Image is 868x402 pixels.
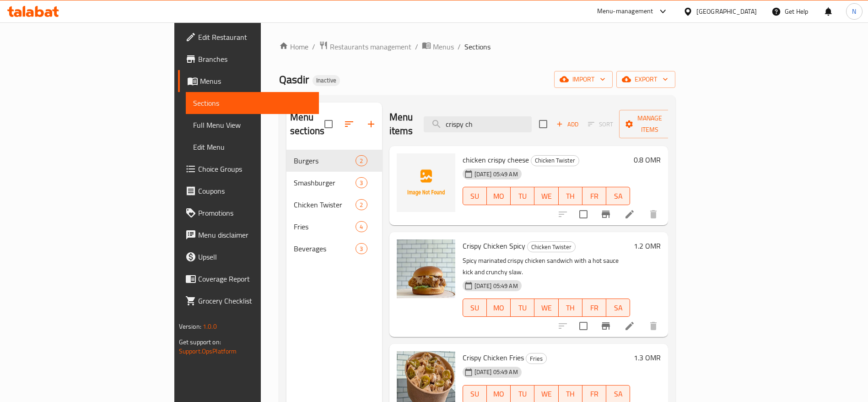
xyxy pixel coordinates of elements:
button: FR [582,299,606,317]
a: Edit menu item [624,321,635,331]
div: Chicken Twister2 [286,194,382,216]
span: WE [538,301,555,315]
div: items [356,199,367,210]
button: Branch-specific-item [595,315,617,337]
button: TH [559,299,582,317]
div: Fries [526,353,547,364]
button: SU [463,299,487,317]
span: Menus [433,41,454,52]
span: Menus [200,76,312,87]
span: Grocery Checklist [198,295,312,306]
button: SA [606,299,630,317]
a: Support.OpsPlatform [179,345,237,357]
span: Inactive [313,76,340,84]
span: TU [514,301,531,315]
span: WE [538,387,555,401]
span: Select section [534,114,553,134]
span: SA [610,190,626,203]
span: SU [467,387,483,401]
div: Chicken Twister [294,199,356,210]
span: Menu disclaimer [198,229,312,240]
span: N [852,6,856,16]
span: Chicken Twister [531,155,579,166]
button: Add section [360,113,382,135]
div: Chicken Twister [527,241,576,252]
h6: 1.3 OMR [634,351,661,364]
input: search [424,116,532,132]
div: [GEOGRAPHIC_DATA] [696,6,757,16]
span: Select all sections [319,114,338,134]
span: 2 [356,201,367,209]
span: Edit Menu [193,141,312,152]
span: chicken crispy cheese [463,153,529,167]
span: Add item [553,117,582,131]
div: Burgers [294,155,356,166]
span: Smashburger [294,177,356,188]
a: Promotions [178,202,319,224]
div: Beverages3 [286,238,382,260]
p: Spicy marinated crispy chicken sandwich with a hot sauce kick and crunchy slaw. [463,255,631,278]
span: 2 [356,157,367,165]
span: export [624,74,668,85]
span: WE [538,190,555,203]
span: Crispy Chicken Fries [463,351,524,364]
span: Coverage Report [198,273,312,284]
a: Menus [178,70,319,92]
span: Sort sections [338,113,360,135]
span: 1.0.0 [203,321,217,332]
span: Manage items [626,113,673,136]
div: Chicken Twister [531,155,579,166]
span: Select section first [582,117,619,131]
span: Fries [294,221,356,232]
button: Branch-specific-item [595,203,617,225]
span: TH [562,301,579,315]
span: 3 [356,244,367,253]
span: Version: [179,321,201,332]
a: Menu disclaimer [178,224,319,246]
div: Burgers2 [286,150,382,172]
a: Edit Restaurant [178,26,319,48]
span: MO [491,387,507,401]
div: items [356,155,367,166]
button: MO [487,187,511,205]
span: SU [467,301,483,315]
span: Upsell [198,251,312,262]
div: Beverages [294,243,356,254]
span: FR [586,190,603,203]
a: Coupons [178,180,319,202]
button: SA [606,187,630,205]
a: Full Menu View [186,114,319,136]
img: chicken crispy cheese [397,153,455,212]
span: Select to update [574,205,593,224]
div: items [356,221,367,232]
nav: breadcrumb [279,41,675,53]
a: Upsell [178,246,319,268]
li: / [415,41,418,52]
a: Edit menu item [624,209,635,220]
span: [DATE] 05:49 AM [471,368,522,376]
span: Coupons [198,185,312,196]
span: [DATE] 05:49 AM [471,282,522,290]
div: Menu-management [597,6,653,17]
span: Promotions [198,207,312,218]
button: TU [511,187,534,205]
button: TH [559,187,582,205]
span: FR [586,301,603,315]
span: Branches [198,54,312,65]
button: WE [534,187,558,205]
li: / [458,41,461,52]
img: Crispy Chicken Spicy [397,239,455,298]
span: SA [610,301,626,315]
span: SU [467,190,483,203]
div: items [356,243,367,254]
span: Fries [526,353,546,364]
span: Select to update [574,316,593,336]
span: Get support on: [179,336,221,348]
div: Inactive [313,75,340,86]
div: Smashburger3 [286,172,382,194]
button: export [616,71,675,88]
span: Choice Groups [198,163,312,174]
a: Sections [186,92,319,114]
